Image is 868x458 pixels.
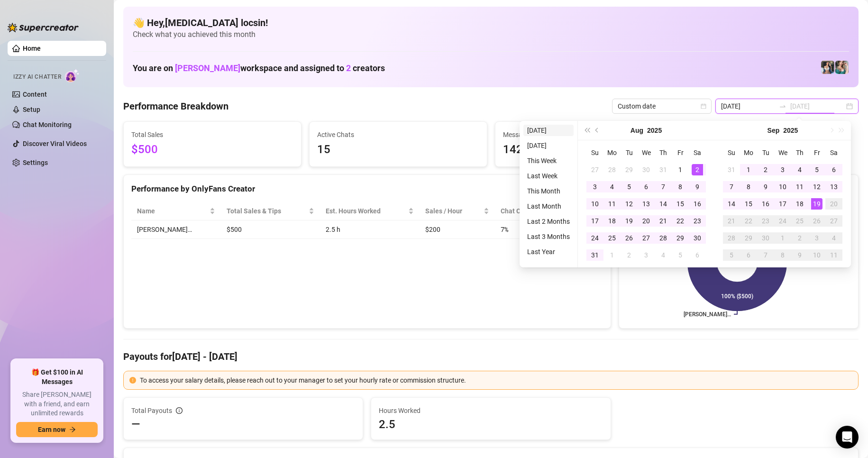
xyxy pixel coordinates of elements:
td: 2025-07-31 [655,161,672,178]
td: 2025-08-23 [689,212,706,229]
span: Sales / Hour [425,206,482,216]
div: 1 [743,164,754,175]
div: 2 [692,164,703,175]
th: We [638,144,655,161]
td: 2025-09-03 [638,247,655,264]
td: 2025-08-03 [586,178,603,195]
div: 28 [658,232,669,244]
li: This Month [523,185,574,197]
div: 5 [675,249,686,261]
button: Choose a month [630,121,643,140]
li: Last Week [523,170,574,182]
td: 2025-09-25 [791,212,808,229]
span: Check what you achieved this month [133,29,849,40]
th: Su [723,144,740,161]
td: 2025-08-16 [689,195,706,212]
td: $200 [420,220,495,239]
span: Hours Worked [379,405,603,416]
th: Name [131,202,221,220]
td: 2025-09-19 [808,195,825,212]
div: 20 [828,198,840,210]
div: 4 [606,181,618,192]
div: 23 [692,215,703,227]
img: logo-BBDzfeDw.svg [8,23,79,32]
td: 2025-10-03 [808,229,825,247]
span: Custom date [618,99,706,113]
li: Last 2 Months [523,216,574,227]
div: 24 [777,215,788,227]
div: 30 [760,232,771,244]
td: 2025-09-17 [774,195,791,212]
th: Sa [689,144,706,161]
h4: 👋 Hey, [MEDICAL_DATA] locsin ! [133,16,849,29]
li: [DATE] [523,125,574,136]
td: 2025-08-14 [655,195,672,212]
td: 2025-08-28 [655,229,672,247]
td: 2025-08-21 [655,212,672,229]
td: 2025-10-04 [825,229,842,247]
span: Total Sales [131,129,293,140]
td: [PERSON_NAME]… [131,220,221,239]
div: 4 [828,232,840,244]
td: 2025-09-04 [655,247,672,264]
td: 2025-07-29 [621,161,638,178]
div: 22 [743,215,754,227]
td: 2025-09-15 [740,195,757,212]
th: Th [655,144,672,161]
div: 18 [606,215,618,227]
div: 21 [726,215,737,227]
td: 2025-08-06 [638,178,655,195]
div: 10 [777,181,788,192]
td: 2025-09-05 [808,161,825,178]
span: to [779,102,786,110]
div: 1 [777,232,788,244]
text: [PERSON_NAME]… [684,311,731,318]
td: 2025-08-25 [603,229,621,247]
div: 31 [726,164,737,175]
a: Content [23,91,47,98]
td: 2025-10-11 [825,247,842,264]
div: 11 [606,198,618,210]
th: Sales / Hour [420,202,495,220]
span: 🎁 Get $100 in AI Messages [16,368,98,386]
td: 2025-09-27 [825,212,842,229]
div: 5 [623,181,635,192]
td: 2025-10-08 [774,247,791,264]
td: 2025-08-15 [672,195,689,212]
div: 25 [794,215,805,227]
a: Setup [23,106,40,113]
div: 5 [726,249,737,261]
div: 30 [692,232,703,244]
div: 7 [760,249,771,261]
td: 2025-08-08 [672,178,689,195]
div: 8 [743,181,754,192]
li: Last Month [523,201,574,212]
div: 31 [658,164,669,175]
div: 15 [675,198,686,210]
span: [PERSON_NAME] [175,63,240,73]
td: 2025-10-01 [774,229,791,247]
td: 2025-09-08 [740,178,757,195]
div: 29 [743,232,754,244]
td: 2025-08-11 [603,195,621,212]
div: 24 [589,232,601,244]
td: 2025-08-29 [672,229,689,247]
li: Last 3 Months [523,231,574,242]
td: 2025-08-19 [621,212,638,229]
span: arrow-right [69,426,76,433]
th: Fr [808,144,825,161]
td: 2025-09-13 [825,178,842,195]
td: 2025-08-02 [689,161,706,178]
td: 2025-07-27 [586,161,603,178]
a: Chat Monitoring [23,121,72,128]
td: 2025-09-02 [621,247,638,264]
td: 2025-09-16 [757,195,774,212]
div: 20 [640,215,652,227]
div: 27 [589,164,601,175]
div: 29 [623,164,635,175]
div: 3 [640,249,652,261]
h1: You are on workspace and assigned to creators [133,63,385,73]
td: 2025-10-09 [791,247,808,264]
td: 2025-09-30 [757,229,774,247]
span: Total Sales & Tips [227,206,307,216]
